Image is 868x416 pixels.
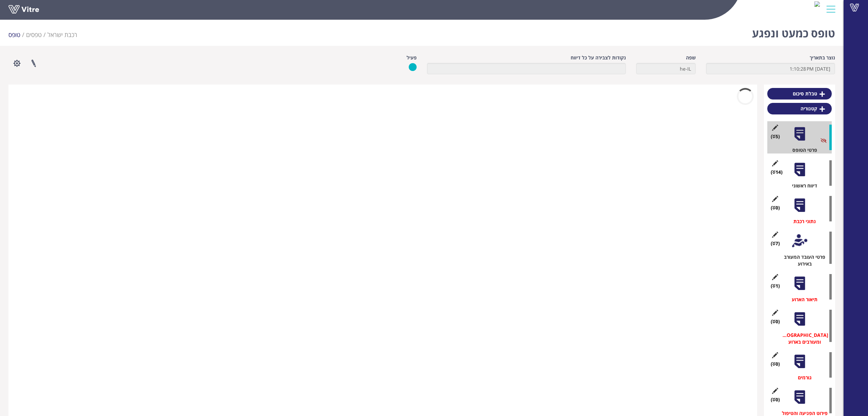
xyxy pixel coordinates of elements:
[571,54,626,61] label: נקודות לצבירה על כל דיווח
[771,133,780,140] span: (5 )
[772,254,832,267] div: פרטי העובד המעורב באירוע
[686,54,696,61] label: שפה
[772,218,832,225] div: נתוני רכבת
[8,31,26,39] li: טופס
[772,296,832,303] div: תיאור הארוע
[810,54,835,61] label: נוצר בתאריך
[772,147,832,153] div: פרטי הטופס
[771,361,780,367] span: (0 )
[814,1,820,7] img: 4f6f8662-7833-4726-828b-57859a22b532.png
[772,332,832,345] div: [DEMOGRAPHIC_DATA] ומעורבים בארוע
[771,240,780,247] span: (7 )
[771,283,780,289] span: (1 )
[767,103,832,114] a: קטגוריה
[26,31,42,39] a: טפסים
[771,396,780,403] span: (0 )
[772,374,832,381] div: גורמים
[767,88,832,100] a: טבלת סיכום
[771,169,783,176] span: (14 )
[772,182,832,189] div: דיווח ראשוני
[771,204,780,211] span: (0 )
[407,54,417,61] label: פעיל
[752,17,835,46] h1: טופס כמעט ונפגע
[47,31,77,39] span: 335
[771,318,780,325] span: (0 )
[409,63,417,71] img: yes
